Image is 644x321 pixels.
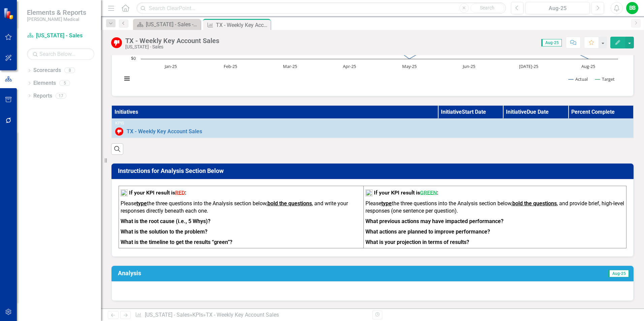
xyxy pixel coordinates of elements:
text: $0 [131,55,136,61]
div: KPIs [115,121,630,126]
text: May-25 [402,63,417,69]
div: TX - Weekly Key Account Sales [206,312,279,318]
strong: What is the solution to the problem? [121,228,207,235]
strong: If your KPI result is : [374,189,438,195]
text: Jan-25 [164,63,177,69]
div: [US_STATE] - Sales - Overview Dashboard [146,20,199,29]
strong: What actions are planned to improve performance? [365,228,490,235]
p: Please the three questions into the Analysis section below, , and write your responses directly b... [121,200,362,217]
small: [PERSON_NAME] Medical [27,16,86,22]
a: Scorecards [33,67,61,74]
span: Elements & Reports [27,8,86,16]
input: Search ClearPoint... [136,2,506,14]
span: RED [175,189,185,195]
img: mceclip2%20v12.png [121,189,128,197]
td: To enrich screen reader interactions, please activate Accessibility in Grammarly extension settings [364,186,626,248]
text: Jun-25 [462,63,475,69]
span: GREEN [420,189,437,195]
td: To enrich screen reader interactions, please activate Accessibility in Grammarly extension settings [119,186,364,248]
strong: What is the root cause (i.e., 5 Whys)? [121,218,211,224]
span: Aug-25 [608,270,629,277]
text: Aug-25 [581,63,595,69]
div: 17 [56,93,66,99]
button: Search [471,3,504,13]
text: Apr-25 [343,63,356,69]
div: 5 [59,80,70,86]
strong: type [381,200,392,207]
button: BB [626,2,638,14]
p: Please the three questions into the Analysis section below, , and provide brief, high-level respo... [365,200,624,217]
strong: bold the questions [512,200,557,207]
img: ClearPoint Strategy [3,7,16,20]
img: mceclip1%20v16.png [365,189,373,197]
input: Search Below... [27,48,94,60]
a: TX - Weekly Key Account Sales [127,129,630,135]
strong: bold the questions [267,200,312,207]
a: [US_STATE] - Sales [145,312,190,318]
div: TX - Weekly Key Account Sales [125,37,219,44]
h3: Analysis [118,270,385,277]
div: Aug-25 [528,4,587,12]
h3: Instructions for Analysis Section Below [118,168,630,174]
img: Below Target [115,128,123,136]
strong: type [136,200,147,207]
strong: What is the timeline to get the results “green”? [121,239,232,245]
text: [DATE]-25 [519,63,538,69]
a: Reports [33,92,52,100]
div: 8 [64,68,75,73]
strong: If your KPI result is : [129,189,186,195]
text: Feb-25 [224,63,237,69]
img: Below Target [111,37,122,48]
span: Search [480,5,494,10]
div: TX - Weekly Key Account Sales [216,21,269,29]
div: [US_STATE] - Sales [125,44,219,49]
td: Double-Click to Edit Right Click for Context Menu [111,119,634,138]
button: Show Actual [569,76,588,82]
a: Elements [33,79,56,87]
a: [US_STATE] - Sales [27,32,94,40]
button: View chart menu, Chart [122,74,132,83]
a: [US_STATE] - Sales - Overview Dashboard [135,20,199,29]
strong: What previous actions may have impacted performance? [365,218,504,224]
text: Mar-25 [283,63,297,69]
div: » » [135,311,367,319]
button: Aug-25 [525,2,590,14]
span: Aug-25 [541,39,562,46]
button: Show Target [595,76,615,82]
strong: What is your projection in terms of results? [365,239,469,245]
a: KPIs [192,312,203,318]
